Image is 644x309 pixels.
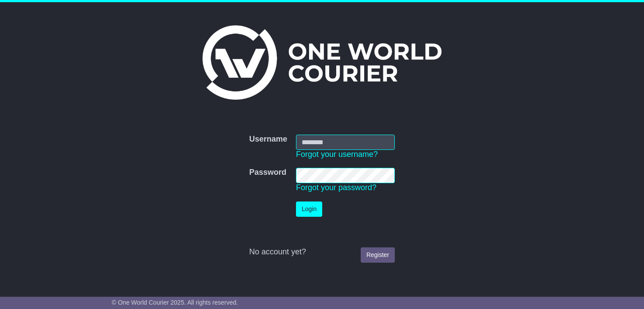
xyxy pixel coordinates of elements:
a: Forgot your username? [296,150,378,159]
div: No account yet? [249,247,395,257]
a: Register [361,247,395,263]
img: One World [202,25,441,100]
button: Login [296,201,322,217]
label: Username [249,135,287,144]
a: Forgot your password? [296,183,376,192]
span: © One World Courier 2025. All rights reserved. [112,299,238,306]
label: Password [249,168,286,177]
